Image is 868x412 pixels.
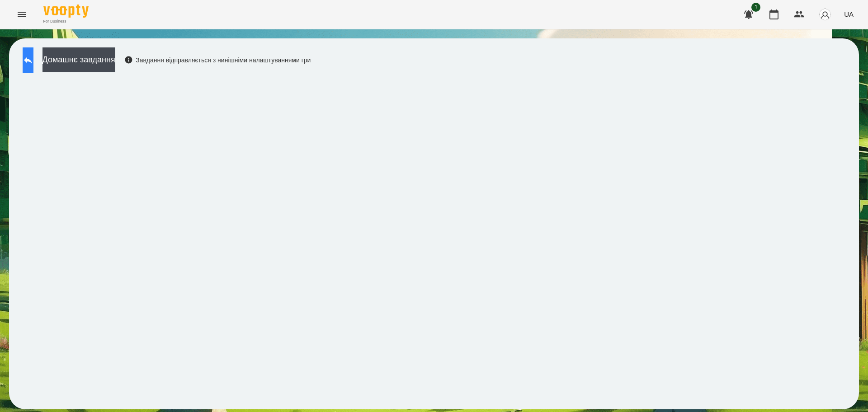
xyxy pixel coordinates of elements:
[43,5,89,18] img: Voopty Logo
[42,47,115,72] button: Домашнє завдання
[751,3,760,12] span: 1
[124,56,311,65] div: Завдання відправляється з нинішніми налаштуваннями гри
[844,9,854,19] span: UA
[819,8,831,21] img: avatar_s.png
[43,19,89,24] span: For Business
[11,4,33,25] button: Menu
[840,6,857,23] button: UA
